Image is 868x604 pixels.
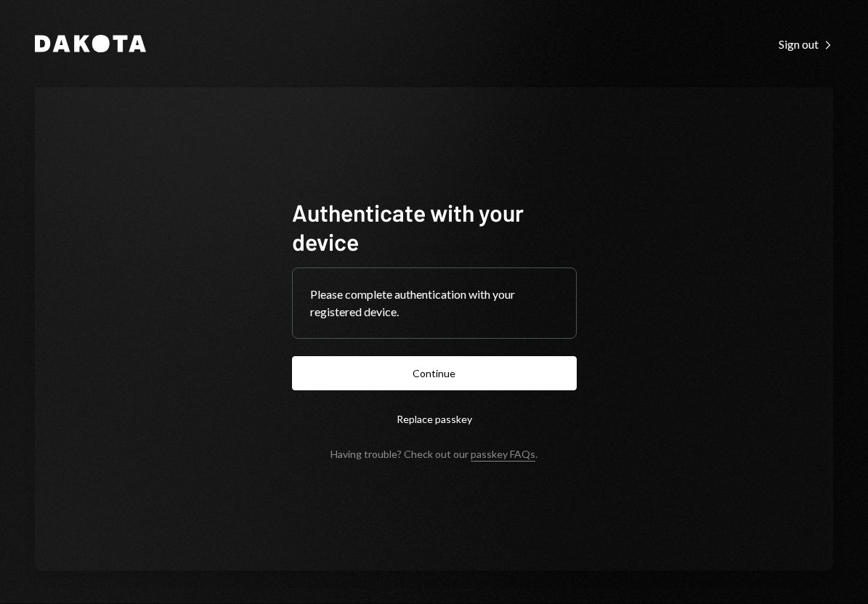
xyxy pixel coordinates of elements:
h1: Authenticate with your device [292,198,577,256]
div: Having trouble? Check out our . [330,448,538,460]
button: Continue [292,356,577,390]
button: Replace passkey [292,402,577,436]
a: Sign out [779,36,833,52]
a: passkey FAQs [471,448,535,462]
div: Sign out [779,37,833,52]
div: Please complete authentication with your registered device. [310,286,559,321]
